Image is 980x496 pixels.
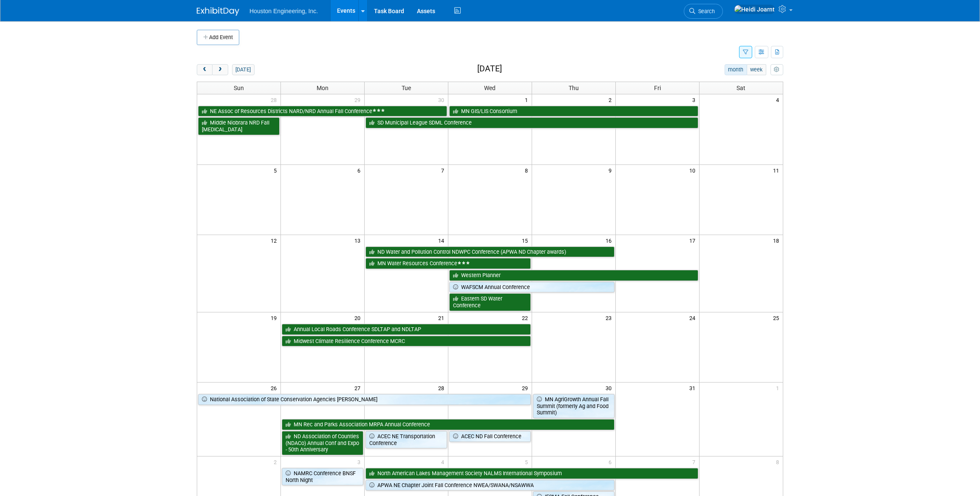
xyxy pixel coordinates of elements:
[270,235,280,246] span: 12
[605,312,615,323] span: 23
[477,64,502,74] h2: [DATE]
[212,64,228,75] button: next
[282,468,363,485] a: NAMRC Conference BNSF North Night
[354,312,364,323] span: 20
[449,293,531,311] a: Eastern SD Water Conference
[521,383,532,393] span: 29
[775,383,783,393] span: 1
[270,312,280,323] span: 19
[234,85,244,91] span: Sun
[437,312,448,323] span: 21
[249,8,318,14] span: Houston Engineering, Inc.
[402,85,411,91] span: Tue
[691,456,699,467] span: 7
[282,324,531,335] a: Annual Local Roads Conference SDLTAP and NDLTAP
[684,4,723,19] a: Search
[688,165,699,176] span: 10
[770,64,783,75] button: myCustomButton
[734,5,775,14] img: Heidi Joarnt
[282,336,531,347] a: Midwest Climate Resilience Conference MCRC
[736,85,745,91] span: Sat
[282,419,614,430] a: MN Rec and Parks Association MRPA Annual Conference
[524,94,532,105] span: 1
[354,94,364,105] span: 29
[232,64,255,75] button: [DATE]
[197,30,239,45] button: Add Event
[524,456,532,467] span: 5
[688,383,699,393] span: 31
[654,85,661,91] span: Fri
[270,94,280,105] span: 28
[688,235,699,246] span: 17
[282,431,363,455] a: ND Association of Counties (NDACo) Annual Conf and Expo - 50th Anniversary
[365,117,698,128] a: SD Municipal League SDML Conference
[772,312,783,323] span: 25
[440,456,448,467] span: 4
[521,235,532,246] span: 15
[775,456,783,467] span: 8
[365,247,615,258] a: ND Water and Pollution Control NDWPC Conference (APWA ND Chapter awards)
[357,165,364,176] span: 6
[775,94,783,105] span: 4
[608,165,615,176] span: 9
[608,456,615,467] span: 6
[273,165,280,176] span: 5
[365,431,447,448] a: ACEC NE Transportation Conference
[357,456,364,467] span: 3
[197,7,239,16] img: ExhibitDay
[437,94,448,105] span: 30
[449,106,698,117] a: MN GIS/LIS Consortium
[521,312,532,323] span: 22
[317,85,329,91] span: Mon
[774,67,779,73] i: Personalize Calendar
[197,64,212,75] button: prev
[772,165,783,176] span: 11
[484,85,496,91] span: Wed
[198,106,447,117] a: NE Assoc of Resources Districts NARD/NRD Annual Fall Conference
[365,468,698,479] a: North American Lakes Management Society NALMS International Symposium
[437,235,448,246] span: 14
[695,8,715,14] span: Search
[449,431,531,442] a: ACEC ND Fall Conference
[725,64,747,75] button: month
[270,383,280,393] span: 26
[365,258,531,269] a: MN Water Resources Conference
[688,312,699,323] span: 24
[524,165,532,176] span: 8
[608,94,615,105] span: 2
[605,235,615,246] span: 16
[198,394,531,405] a: National Association of State Conservation Agencies [PERSON_NAME]
[533,394,615,418] a: MN AgriGrowth Annual Fall Summit (formerly Ag and Food Summit)
[273,456,280,467] span: 2
[605,383,615,393] span: 30
[772,235,783,246] span: 18
[747,64,766,75] button: week
[440,165,448,176] span: 7
[198,117,280,135] a: Middle Niobrara NRD Fall [MEDICAL_DATA]
[449,282,615,293] a: WAFSCM Annual Conference
[691,94,699,105] span: 3
[437,383,448,393] span: 28
[365,480,615,491] a: APWA NE Chapter Joint Fall Conference NWEA/SWANA/NSAWWA
[449,270,698,281] a: Western Planner
[354,235,364,246] span: 13
[354,383,364,393] span: 27
[569,85,579,91] span: Thu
